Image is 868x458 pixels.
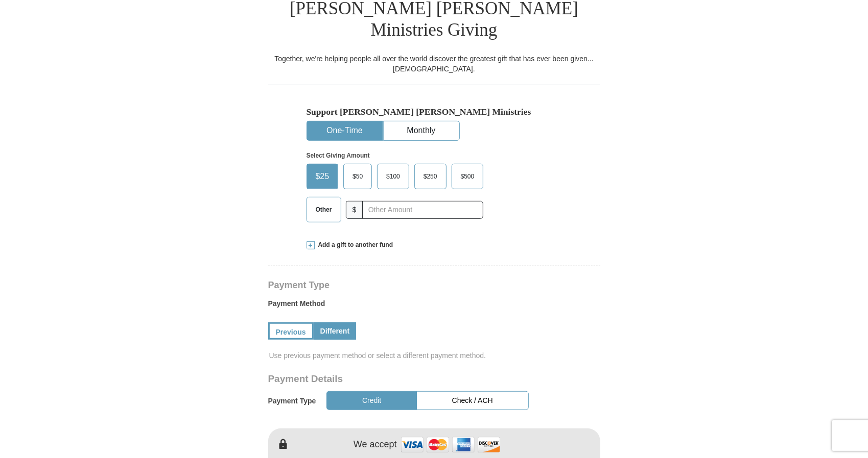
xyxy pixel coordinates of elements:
button: Check / ACH [416,391,528,410]
input: Other Amount [362,201,483,219]
div: Together, we're helping people all over the world discover the greatest gift that has ever been g... [268,54,600,74]
h5: Payment Type [268,397,316,405]
a: Different [314,322,357,340]
span: Other [311,202,337,217]
strong: Select Giving Amount [307,152,370,159]
span: Add a gift to another fund [315,241,393,249]
h5: Support [PERSON_NAME] [PERSON_NAME] Ministries [307,107,562,117]
span: $100 [381,169,405,184]
h4: We accept [354,439,397,450]
span: $25 [311,169,335,184]
span: $500 [456,169,480,184]
span: $50 [347,169,368,184]
button: Credit [326,391,417,410]
img: credit cards accepted [400,434,502,455]
h4: Payment Type [268,281,600,289]
span: Use previous payment method or select a different payment method. [269,350,601,361]
label: Payment Method [268,298,600,314]
button: One-Time [307,121,383,140]
h3: Payment Details [268,373,529,385]
button: Monthly [384,121,459,140]
span: $ [346,201,363,219]
span: $250 [418,169,442,184]
a: Previous [268,322,314,340]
